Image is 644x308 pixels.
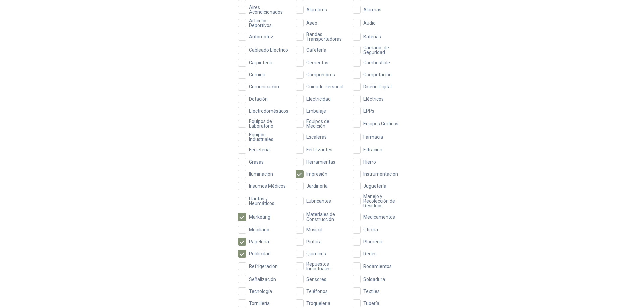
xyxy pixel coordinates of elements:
span: Cafetería [304,48,329,52]
span: Filtración [361,147,385,152]
span: Musical [304,227,325,232]
span: Señalización [246,277,279,282]
span: Combustible [361,60,393,65]
span: Automotriz [246,34,276,39]
span: Aires Acondicionados [246,5,291,14]
span: Farmacia [361,135,386,139]
span: Instrumentación [361,172,401,176]
span: Manejo y Recolección de Residuos [361,194,406,208]
span: Ferretería [246,147,272,152]
span: Grasas [246,160,266,164]
span: Diseño Digital [361,84,394,89]
span: Equipos Industriales [246,132,291,142]
span: Electrodomésticos [246,109,291,113]
span: Audio [361,21,378,25]
span: Medicamentos [361,214,398,219]
span: Marketing [246,214,273,219]
span: Alambres [304,7,330,12]
span: Artículos Deportivos [246,18,291,28]
span: Herramientas [304,160,338,164]
span: Troqueleria [304,301,333,306]
span: Electricidad [304,97,333,101]
span: Jardinería [304,184,330,188]
span: Plomería [361,239,385,244]
span: Cementos [304,60,331,65]
span: Insumos Médicos [246,184,288,188]
span: Mobiliario [246,227,272,232]
span: Iluminación [246,172,276,176]
span: EPPs [361,109,377,113]
span: Eléctricos [361,97,386,101]
span: Hierro [361,160,379,164]
span: Juguetería [361,184,389,188]
span: Redes [361,251,379,256]
span: Publicidad [246,251,273,256]
span: Computación [361,72,394,77]
span: Teléfonos [304,289,330,294]
span: Llantas y Neumáticos [246,196,291,206]
span: Cámaras de Seguridad [361,45,406,55]
span: Equipos Gráficos [361,121,401,126]
span: Pintura [304,239,324,244]
span: Sensores [304,277,329,282]
span: Cableado Eléctrico [246,48,291,52]
span: Dotación [246,97,270,101]
span: Compresores [304,72,338,77]
span: Soldadura [361,277,388,282]
span: Materiales de Construcción [304,212,349,222]
span: Cuidado Personal [304,84,346,89]
span: Fertilizantes [304,147,335,152]
span: Comunicación [246,84,282,89]
span: Oficina [361,227,381,232]
span: Impresión [304,172,330,176]
span: Equipos de Laboratorio [246,119,291,128]
span: Tubería [361,301,382,306]
span: Embalaje [304,109,329,113]
span: Papelería [246,239,272,244]
span: Escaleras [304,135,329,139]
span: Tecnología [246,289,275,294]
span: Carpintería [246,60,275,65]
span: Lubricantes [304,199,334,203]
span: Químicos [304,251,329,256]
span: Refrigeración [246,264,280,269]
span: Tornillería [246,301,272,306]
span: Comida [246,72,268,77]
span: Aseo [304,21,320,25]
span: Repuestos Industriales [304,262,349,271]
span: Rodamientos [361,264,394,269]
span: Alarmas [361,7,384,12]
span: Baterías [361,34,384,39]
span: Textiles [361,289,382,294]
span: Equipos de Medición [304,119,349,128]
span: Bandas Transportadoras [304,32,349,41]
